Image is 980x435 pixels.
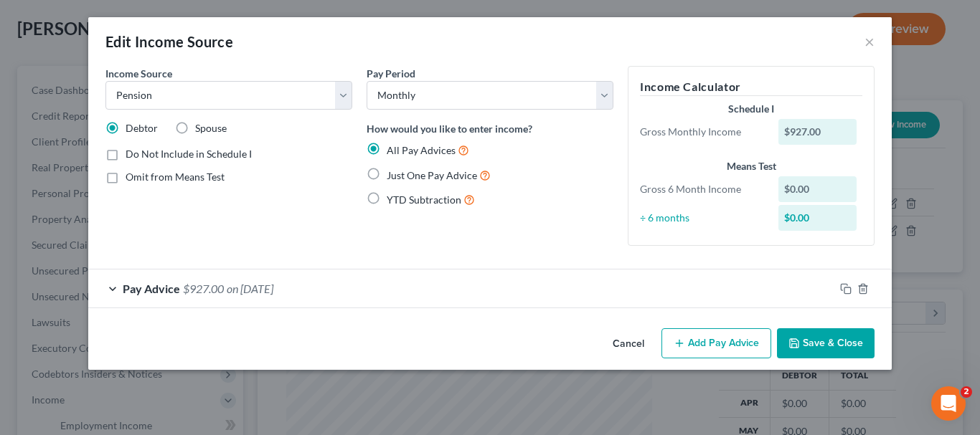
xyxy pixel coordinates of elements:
div: Gross Monthly Income [633,125,771,139]
label: How would you like to enter income? [367,121,532,136]
span: YTD Subtraction [387,193,461,206]
button: Save & Close [777,328,875,358]
span: 2 [961,386,972,398]
div: Gross 6 Month Income [633,182,771,196]
div: Means Test [640,159,862,173]
span: $927.00 [183,282,224,295]
span: on [DATE] [227,282,273,295]
iframe: Intercom live chat [931,386,966,421]
div: ÷ 6 months [633,211,771,225]
h5: Income Calculator [640,78,862,96]
span: Omit from Means Test [126,171,225,183]
span: Debtor [126,122,158,134]
button: Add Pay Advice [661,328,771,358]
span: Do Not Include in Schedule I [126,148,252,160]
div: Schedule I [640,102,862,116]
span: Pay Advice [123,282,180,295]
span: Just One Pay Advice [387,169,477,181]
span: Spouse [195,122,227,134]
span: Income Source [105,67,172,80]
button: Cancel [601,330,656,358]
div: $0.00 [778,205,857,231]
span: All Pay Advices [387,144,456,156]
div: $0.00 [778,176,857,202]
label: Pay Period [367,66,415,81]
button: × [864,33,875,50]
div: Edit Income Source [105,32,233,52]
div: $927.00 [778,119,857,145]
